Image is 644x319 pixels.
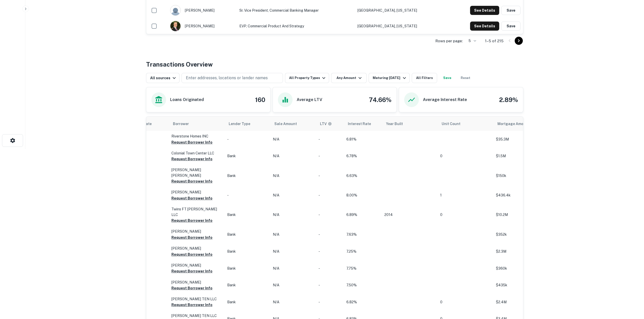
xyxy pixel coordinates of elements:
th: LTVs displayed on the website are for informational purposes only and may be reported incorrectly... [316,117,344,131]
p: Colonial Town Center LLC [171,150,222,156]
button: Save your search to get updates of matches that match your search criteria. [439,73,455,83]
p: N/A [273,266,313,271]
p: - [318,300,341,305]
p: 1 [440,193,491,198]
p: - [318,249,341,254]
p: $2.4M [496,300,547,305]
p: 0 [440,153,491,159]
p: [PERSON_NAME] [171,263,222,268]
button: See Details [470,6,499,15]
td: Sr. Vice President, Commercial Banking Manager [237,3,355,18]
span: Lender Type [229,121,250,127]
p: Bank [227,283,268,288]
th: Borrower [169,117,225,131]
button: Request Borrower Info [171,285,212,291]
button: Request Borrower Info [171,156,212,162]
img: 1679599609481 [170,21,181,31]
p: $35.3M [496,137,547,142]
button: Maturing [DATE] [369,73,409,83]
span: Interest Rate [348,121,378,127]
p: Bank [227,266,268,271]
div: Maturing [DATE] [373,75,407,81]
p: 8.00% [346,193,379,198]
p: N/A [273,249,313,254]
h4: 2.89% [499,95,518,104]
p: N/A [273,193,313,198]
h6: Loans Originated [170,97,204,103]
p: 1–5 of 215 [485,38,504,44]
button: Request Borrower Info [171,195,212,201]
h6: LTV [320,121,327,127]
h4: 74.66% [369,95,391,104]
p: Bank [227,173,268,178]
p: Bank [227,300,268,305]
button: Request Borrower Info [171,268,212,274]
p: Bank [227,232,268,237]
p: - [318,266,341,271]
button: Go to next page [515,37,523,45]
button: Request Borrower Info [171,178,212,184]
h4: 160 [255,95,265,104]
button: Save [501,6,521,15]
p: 6.82% [346,300,379,305]
p: 0 [440,212,491,217]
button: All sources [146,73,180,83]
p: 7.75% [346,266,379,271]
p: - [318,283,341,288]
button: Request Borrower Info [171,139,212,145]
p: $352k [496,232,547,237]
p: [PERSON_NAME] TEN LLC [171,313,222,318]
button: All Property Types [285,73,329,83]
p: 6.81% [346,137,379,142]
button: Request Borrower Info [171,302,212,308]
span: Sale Amount [274,121,303,127]
th: Year Built [382,117,438,131]
p: [PERSON_NAME] [PERSON_NAME] [171,167,222,178]
p: - [318,153,341,159]
p: 7.50% [346,283,379,288]
p: $10.2M [496,212,547,217]
p: $1.5M [496,153,547,159]
th: Sale Amount [270,117,316,131]
p: $435k [496,283,547,288]
p: Rows per page: [435,38,463,44]
p: [PERSON_NAME] [171,246,222,251]
p: Riverstone Homes INC [171,133,222,139]
p: [PERSON_NAME] [171,229,222,234]
p: N/A [273,137,313,142]
button: All Filters [412,73,437,83]
p: N/A [273,232,313,237]
p: - [318,173,341,178]
div: All sources [150,75,177,81]
p: 0 [440,300,491,305]
span: Mortgage Amount [497,121,536,127]
p: N/A [273,173,313,178]
th: Lender Type [225,117,270,131]
td: [GEOGRAPHIC_DATA], [US_STATE] [355,18,445,34]
p: $360k [496,266,547,271]
button: Request Borrower Info [171,217,212,224]
img: 9c8pery4andzj6ohjkjp54ma2 [170,5,181,15]
p: - [318,212,341,217]
div: [PERSON_NAME] [170,5,234,16]
p: - [318,193,341,198]
p: - [227,193,268,198]
th: Mortgage Amount [493,117,549,131]
p: N/A [273,212,313,217]
p: [PERSON_NAME] [171,280,222,285]
p: Bank [227,249,268,254]
p: Enter addresses, locations or lender names [186,75,268,81]
h4: Transactions Overview [146,60,213,69]
button: Request Borrower Info [171,251,212,257]
div: Chat Widget [619,278,644,303]
span: Year Built [386,121,409,127]
p: N/A [273,300,313,305]
div: LTVs displayed on the website are for informational purposes only and may be reported incorrectly... [320,121,332,127]
button: Enter addresses, locations or lender names [182,73,283,83]
h6: Average Interest Rate [423,97,467,103]
p: 2014 [384,212,435,217]
button: Reset [457,73,474,83]
p: $150k [496,173,547,178]
p: 6.78% [346,153,379,159]
p: Twins FT [PERSON_NAME] LLC [171,206,222,217]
